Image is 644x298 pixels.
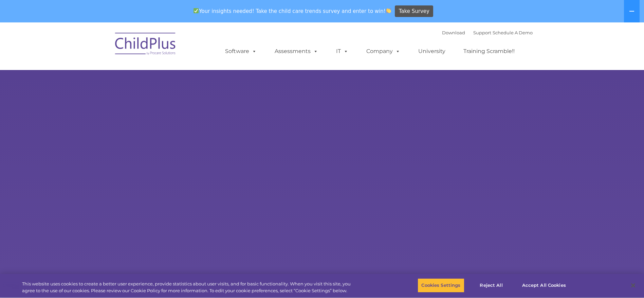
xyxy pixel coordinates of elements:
[473,30,491,35] a: Support
[94,73,123,78] span: Phone number
[395,5,433,17] a: Take Survey
[457,45,521,58] a: Training Scramble!!
[386,8,391,13] img: 👏
[518,278,570,293] button: Accept All Cookies
[418,278,464,293] button: Cookies Settings
[470,278,513,293] button: Reject All
[112,28,180,62] img: ChildPlus by Procare Solutions
[399,5,429,17] span: Take Survey
[194,8,199,13] img: ✅
[191,4,394,18] span: Your insights needed! Take the child care trends survey and enter to win!
[442,30,533,35] font: |
[22,281,354,294] div: This website uses cookies to create a better user experience, provide statistics about user visit...
[442,30,465,35] a: Download
[218,45,263,58] a: Software
[329,45,355,58] a: IT
[626,278,641,293] button: Close
[94,45,115,50] span: Last name
[493,30,533,35] a: Schedule A Demo
[268,45,325,58] a: Assessments
[360,45,407,58] a: Company
[411,45,452,58] a: University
